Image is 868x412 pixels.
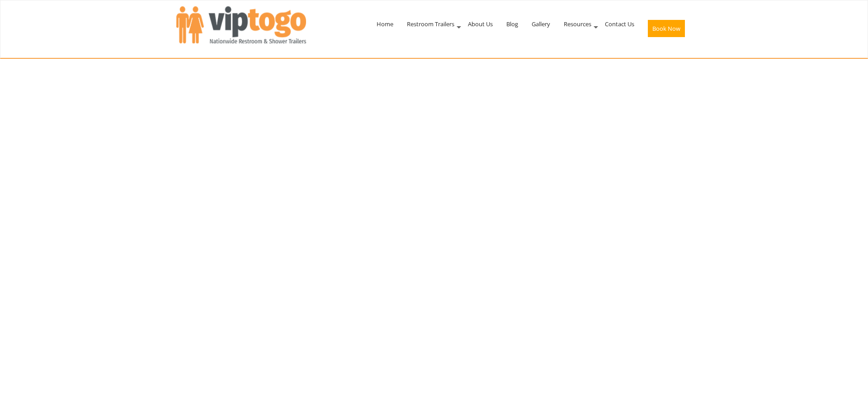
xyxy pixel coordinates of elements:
img: VIPTOGO [176,6,306,43]
a: Blog [500,0,525,47]
a: Book Now [641,0,692,57]
button: Book Now [648,20,685,37]
a: Resources [557,0,598,47]
a: Restroom Trailers [400,0,461,47]
a: About Us [461,0,500,47]
a: Contact Us [598,0,641,47]
a: Gallery [525,0,557,47]
a: Home [370,0,400,47]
